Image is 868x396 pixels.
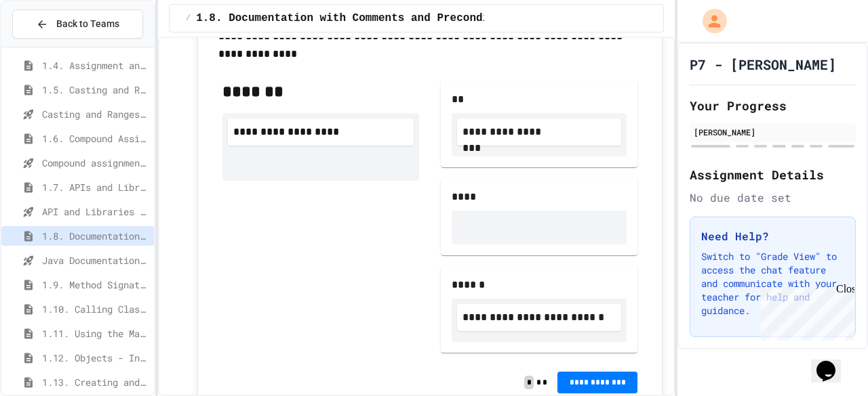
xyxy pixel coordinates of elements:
[196,10,521,26] span: 1.8. Documentation with Comments and Preconditions
[42,229,149,243] span: 1.8. Documentation with Comments and Preconditions
[12,9,143,39] button: Back to Teams
[5,5,94,86] div: Chat with us now!Close
[811,342,854,382] iframe: chat widget
[56,17,119,31] span: Back to Teams
[42,278,149,292] span: 1.9. Method Signatures
[690,165,856,184] h2: Assignment Details
[42,156,149,170] span: Compound assignment operators - Quiz
[42,253,149,267] span: Java Documentation with Comments - Topic 1.8
[755,283,854,340] iframe: chat widget
[42,351,149,365] span: 1.12. Objects - Instances of Classes
[701,250,844,317] p: Switch to "Grade View" to access the chat feature and communicate with your teacher for help and ...
[701,228,844,244] h3: Need Help?
[42,107,149,121] span: Casting and Ranges of variables - Quiz
[42,180,149,194] span: 1.7. APIs and Libraries
[690,190,856,206] div: No due date set
[690,55,836,74] h1: P7 - [PERSON_NAME]
[688,5,730,37] div: My Account
[42,302,149,316] span: 1.10. Calling Class Methods
[186,13,191,24] span: /
[42,131,149,146] span: 1.6. Compound Assignment Operators
[42,375,149,389] span: 1.13. Creating and Initializing Objects: Constructors
[42,204,149,219] span: API and Libraries - Topic 1.7
[42,83,149,97] span: 1.5. Casting and Ranges of Values
[690,96,856,115] h2: Your Progress
[42,326,149,340] span: 1.11. Using the Math Class
[42,58,149,72] span: 1.4. Assignment and Input
[694,126,852,138] div: [PERSON_NAME]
